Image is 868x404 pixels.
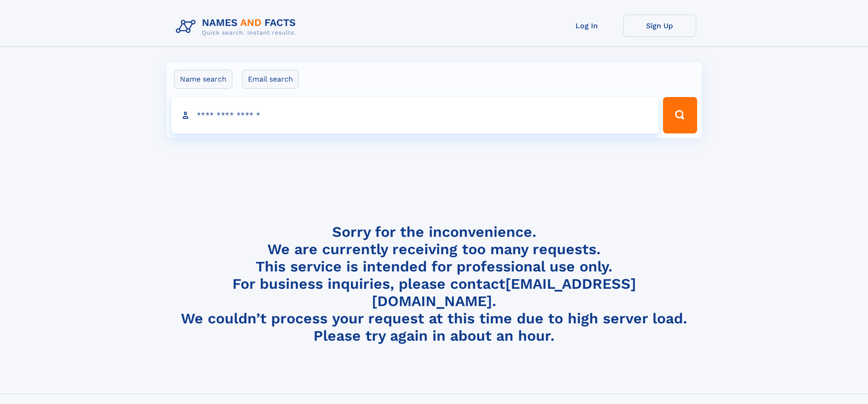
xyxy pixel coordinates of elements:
[172,223,696,345] h4: Sorry for the inconvenience. We are currently receiving too many requests. This service is intend...
[372,275,636,310] a: [EMAIL_ADDRESS][DOMAIN_NAME]
[623,15,696,37] a: Sign Up
[171,97,659,133] input: search input
[172,15,303,39] img: Logo Names and Facts
[242,70,299,89] label: Email search
[663,97,697,133] button: Search Button
[174,70,232,89] label: Name search
[550,15,623,37] a: Log In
